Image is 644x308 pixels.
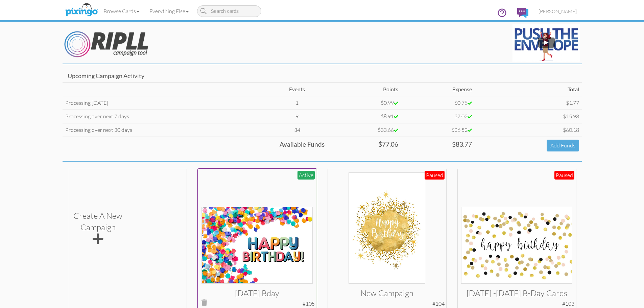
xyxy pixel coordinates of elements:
[63,96,267,110] td: Processing [DATE]
[64,2,99,19] img: pixingo logo
[547,140,579,151] a: Add Funds
[401,83,475,96] td: Expense
[336,289,437,298] h3: New campaign
[466,289,567,298] h3: [DATE] -[DATE] B-day Cards
[461,207,572,284] img: 98564-1-1684959584319-01a34a51cca11e82-qa.jpg
[475,110,582,123] td: $15.93
[98,3,144,20] a: Browse Cards
[512,24,580,62] img: maxresdefault.jpg
[539,8,577,14] span: [PERSON_NAME]
[267,123,327,137] td: 34
[201,207,313,284] img: 132089-1-1748381768176-568509d5f5dd59f2-qa.jpg
[401,110,475,123] td: $7.02
[63,110,267,123] td: Processing over next 7 days
[73,210,122,246] div: Create a new Campaign
[517,8,528,18] img: comments.svg
[327,83,401,96] td: Points
[303,300,315,308] div: #105
[63,123,267,137] td: Processing over next 30 days
[327,137,401,154] td: $77.06
[267,96,327,110] td: 1
[267,83,327,96] td: Events
[475,123,582,137] td: $60.18
[267,110,327,123] td: 9
[207,289,308,298] h3: [DATE] Bday
[554,171,574,180] div: Paused
[349,172,425,284] img: 115148-1-1715272744541-6c493322a97d6652-qa.jpg
[533,3,582,20] a: [PERSON_NAME]
[197,5,261,17] input: Search cards
[475,96,582,110] td: $1.77
[475,83,582,96] td: Total
[401,96,475,110] td: $0.78
[327,96,401,110] td: $0.99
[401,123,475,137] td: $26.52
[63,137,328,154] td: Available Funds
[644,308,644,308] iframe: Chat
[562,300,574,308] div: #103
[401,137,475,154] td: $83.77
[68,73,577,79] h4: Upcoming Campaign Activity
[297,171,315,180] div: Active
[327,110,401,123] td: $8.91
[64,31,149,58] img: Ripll_Logo.png
[425,171,445,180] div: Paused
[327,123,401,137] td: $33.66
[144,3,194,20] a: Everything Else
[432,300,445,308] div: #104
